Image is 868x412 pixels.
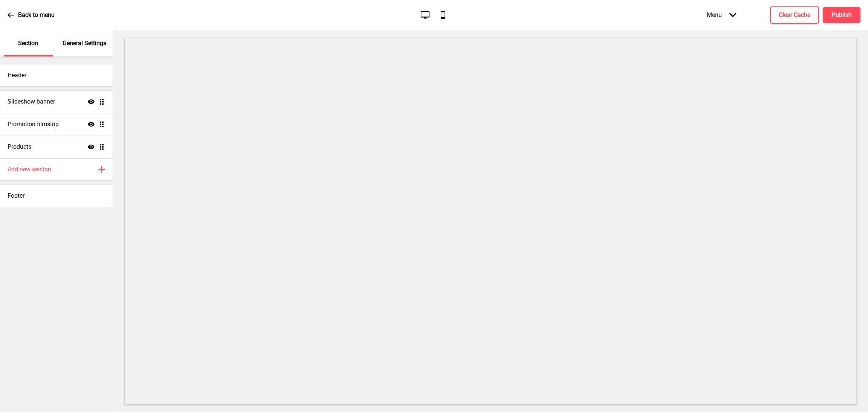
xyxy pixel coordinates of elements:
a: Back to menu [8,5,55,25]
h4: Promotion filmstrip [8,120,59,128]
h4: Products [8,143,31,151]
div: Menu [699,4,744,26]
h4: Footer [8,192,24,200]
h4: Clear Cache [779,11,810,19]
h4: Slideshow banner [8,98,55,106]
h4: Add new section [8,165,51,174]
p: Section [18,39,38,47]
button: Publish [823,7,860,23]
h4: Publish [832,11,852,19]
p: General Settings [63,39,106,47]
p: Back to menu [18,11,55,19]
h4: Header [8,71,26,79]
button: Clear Cache [770,6,819,24]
